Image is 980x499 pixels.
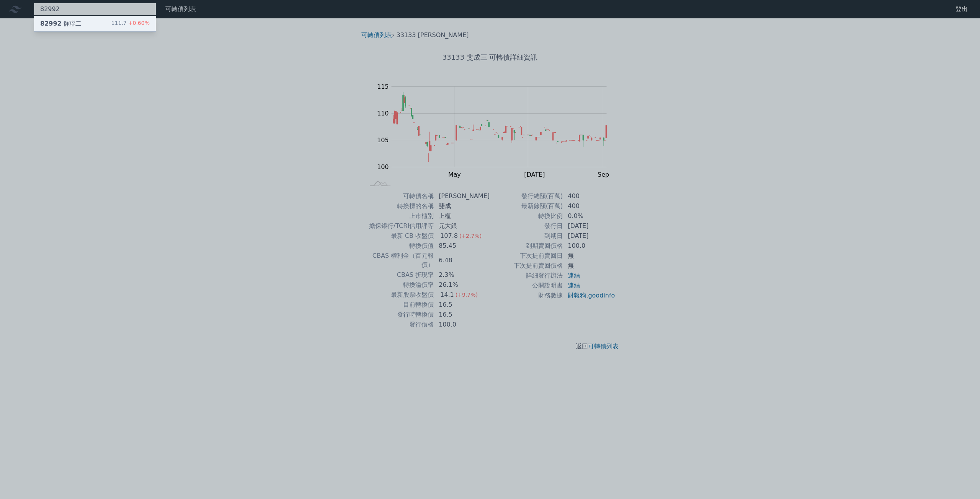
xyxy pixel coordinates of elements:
[40,20,62,27] span: 82992
[34,16,156,31] a: 82992群聯二 111.7+0.60%
[40,19,82,28] div: 群聯二
[127,20,150,26] span: +0.60%
[942,462,980,499] iframe: Chat Widget
[942,462,980,499] div: 聊天小工具
[111,19,150,28] div: 111.7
